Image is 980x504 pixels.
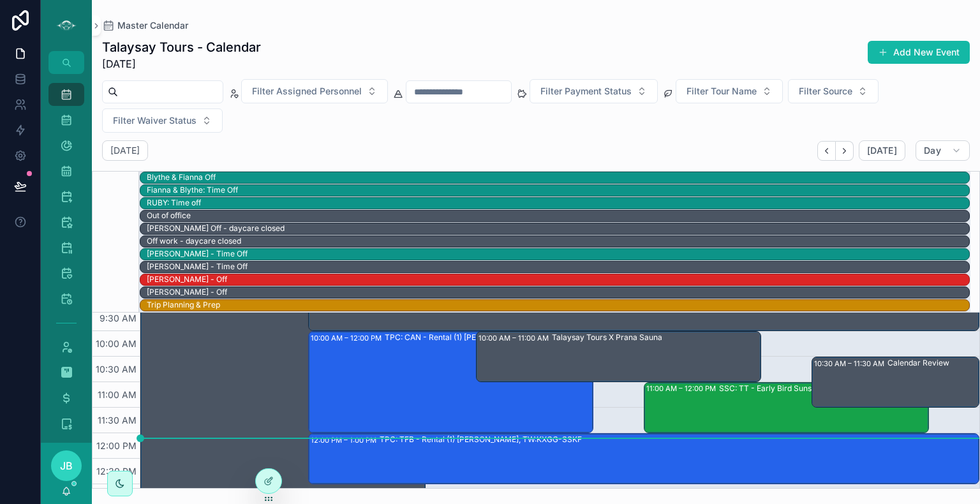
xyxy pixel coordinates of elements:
div: 10:30 AM – 11:30 AMCalendar Review [812,357,979,407]
button: Select Button [530,79,658,103]
h1: Talaysay Tours - Calendar [102,38,261,56]
div: Richard - Time Off [147,261,248,272]
span: [DATE] [867,145,897,156]
div: 10:00 AM – 12:00 PMTPC: CAN - Rental (1) [PERSON_NAME], TW:WNZG-YJHW [309,332,593,433]
div: Fianna & Blythe: Time Off [147,184,238,196]
div: Candace - Off [147,286,227,298]
span: 9:30 AM [96,313,140,323]
div: [PERSON_NAME] - Off [147,274,227,285]
div: Off work - daycare closed [147,236,241,246]
div: Blythe & Fianna Off [147,172,216,182]
span: [DATE] [102,56,261,71]
div: Becky Off - daycare closed [147,223,285,234]
img: App logo [56,15,77,36]
div: Out of office [147,210,191,221]
div: Fianna & Blythe: Time Off [147,185,238,195]
div: 10:00 AM – 11:00 AM [479,332,552,345]
div: 10:00 AM – 12:00 PM [311,332,385,345]
button: Next [836,141,854,161]
div: RUBY: Time off [147,197,201,209]
button: Select Button [676,79,783,103]
button: Select Button [788,79,879,103]
span: 11:00 AM [94,389,140,400]
div: Out of office [147,211,191,221]
div: Blythe & Fianna Off [147,172,216,183]
button: Select Button [102,108,223,133]
div: Trip Planning & Prep [147,300,220,310]
button: Back [817,141,836,161]
span: 11:30 AM [94,415,140,426]
span: 10:30 AM [93,364,140,374]
div: Calendar Review [887,358,949,368]
span: 12:30 PM [93,466,140,477]
div: TPC: TFB - Rental (1) [PERSON_NAME], TW:KXGG-SSKF [380,434,582,445]
span: 12:00 PM [93,440,140,451]
div: scrollable content [41,74,92,443]
a: Master Calendar [102,19,188,32]
div: 11:00 AM – 12:00 PMSSC: TT - Early Bird Sunshine Coast (20) [PERSON_NAME], TW:WKZD-JQFP [644,383,928,433]
div: [PERSON_NAME] Off - daycare closed [147,223,285,233]
div: 10:30 AM – 11:30 AM [814,357,887,370]
span: Filter Source [799,85,852,98]
button: Add New Event [868,41,970,64]
div: Candace - Off [147,274,227,285]
span: Filter Payment Status [540,85,632,98]
div: [PERSON_NAME] - Off [147,287,227,297]
div: RUBY: Time off [147,198,201,208]
div: 12:00 PM – 1:00 PM [311,434,380,447]
div: Off work - daycare closed [147,235,241,247]
div: Talaysay Tours X Prana Sauna [552,332,662,343]
div: [PERSON_NAME] - Time Off [147,262,248,272]
button: [DATE] [859,140,905,161]
div: Trip Planning & Prep [147,299,220,311]
div: 12:00 PM – 1:00 PMTPC: TFB - Rental (1) [PERSON_NAME], TW:KXGG-SSKF [309,434,979,484]
div: 10:00 AM – 11:00 AMTalaysay Tours X Prana Sauna [477,332,761,382]
div: 11:00 AM – 12:00 PM [646,382,719,395]
span: 10:00 AM [93,338,140,349]
span: Filter Assigned Personnel [252,85,362,98]
span: Master Calendar [117,19,188,32]
span: Filter Tour Name [687,85,757,98]
span: Filter Waiver Status [113,114,197,127]
div: TPC: CAN - Rental (1) [PERSON_NAME], TW:WNZG-YJHW [385,332,594,343]
h2: [DATE] [110,144,140,157]
div: [PERSON_NAME] - Time Off [147,249,248,259]
div: Richard - Time Off [147,248,248,260]
span: JB [60,458,73,473]
button: Select Button [241,79,388,103]
button: Day [916,140,970,161]
span: Day [924,145,941,156]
